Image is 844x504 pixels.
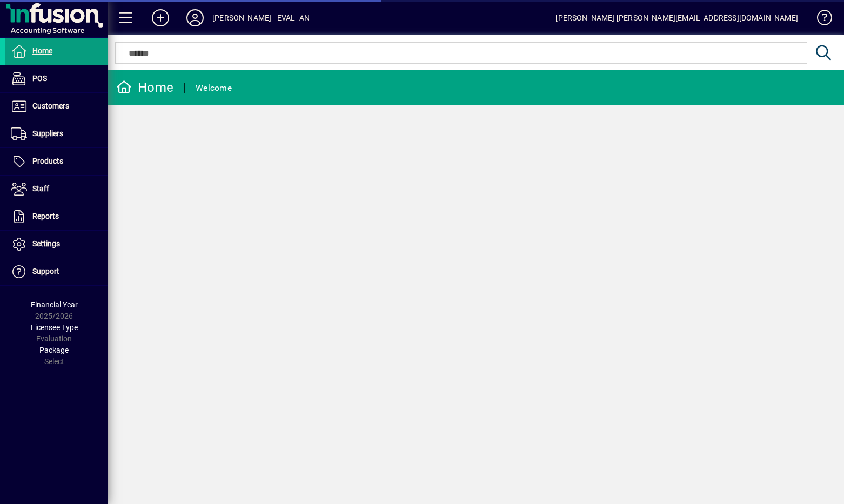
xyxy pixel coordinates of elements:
span: Home [32,46,52,55]
span: Staff [32,184,49,193]
span: Financial Year [31,300,78,309]
a: Reports [5,203,108,230]
a: Customers [5,93,108,120]
a: Support [5,258,108,285]
span: Package [39,346,69,354]
span: POS [32,74,47,83]
div: [PERSON_NAME] - EVAL -AN [212,9,310,26]
span: Suppliers [32,129,63,138]
a: Products [5,148,108,175]
span: Settings [32,239,60,248]
a: Knowledge Base [809,2,830,37]
span: Reports [32,212,59,220]
span: Licensee Type [31,323,78,332]
span: Support [32,267,59,275]
a: POS [5,65,108,92]
div: Home [116,79,173,96]
div: Welcome [196,79,232,97]
div: [PERSON_NAME] [PERSON_NAME][EMAIL_ADDRESS][DOMAIN_NAME] [555,9,798,26]
span: Products [32,157,63,165]
button: Add [143,8,178,28]
a: Suppliers [5,120,108,147]
a: Staff [5,176,108,203]
button: Profile [178,8,212,28]
span: Customers [32,102,69,110]
a: Settings [5,231,108,258]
